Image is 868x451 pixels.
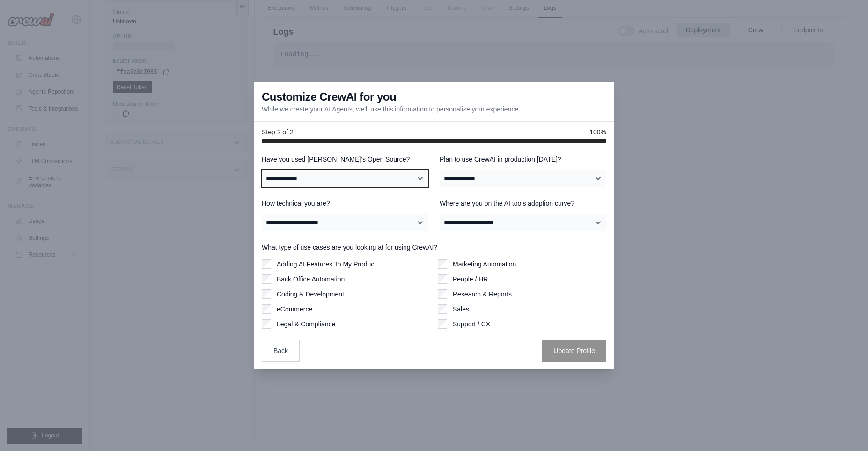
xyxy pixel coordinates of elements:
[277,304,312,314] label: eCommerce
[589,127,606,137] span: 100%
[277,319,335,329] label: Legal & Compliance
[262,155,428,164] label: Have you used [PERSON_NAME]'s Open Source?
[453,319,490,329] label: Support / CX
[453,259,516,269] label: Marketing Automation
[262,89,396,104] h3: Customize CrewAI for you
[262,340,300,362] button: Back
[453,289,512,299] label: Research & Reports
[440,155,606,164] label: Plan to use CrewAI in production [DATE]?
[821,406,868,451] iframe: Chat Widget
[277,274,345,284] label: Back Office Automation
[542,340,606,362] button: Update Profile
[262,127,294,137] span: Step 2 of 2
[262,243,606,252] label: What type of use cases are you looking at for using CrewAI?
[262,104,520,114] p: While we create your AI Agents, we'll use this information to personalize your experience.
[262,199,428,208] label: How technical you are?
[453,274,488,284] label: People / HR
[277,259,376,269] label: Adding AI Features To My Product
[277,289,344,299] label: Coding & Development
[440,199,606,208] label: Where are you on the AI tools adoption curve?
[453,304,469,314] label: Sales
